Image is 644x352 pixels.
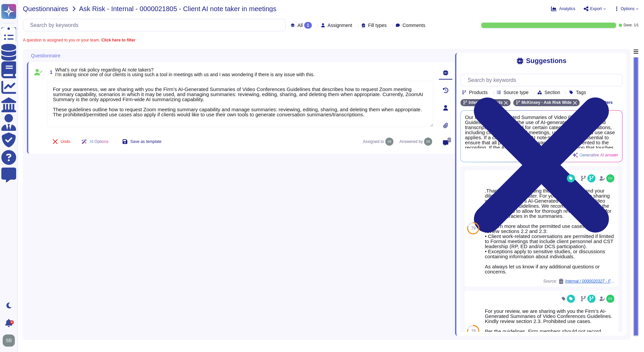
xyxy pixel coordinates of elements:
[471,226,476,230] span: 79
[565,279,616,283] span: Internal / 0000020327 - FW: Question on use of Client AI transcription tool
[424,138,432,146] img: user
[55,67,315,77] span: What’s our risk policy regarding AI note takers? I’m asking since one of our clients is using suc...
[3,334,15,347] img: user
[363,138,397,146] span: Assigned to
[606,174,614,182] img: user
[621,7,635,11] span: Options
[23,5,68,12] span: Questionnaires
[117,135,167,148] button: Save as template
[130,140,162,144] span: Save as template
[10,320,14,324] div: 9+
[551,6,575,11] button: Analytics
[100,38,135,42] b: Click here to filter
[606,295,614,303] img: user
[385,138,393,146] img: user
[471,329,476,333] span: 79
[399,140,423,144] span: Answered by
[1,333,20,348] button: user
[297,23,303,28] span: All
[543,278,616,284] span: Source:
[402,23,425,28] span: Comments
[47,81,433,127] textarea: For your awareness, we are sharing with you the Firm’s AI-Generated Summaries of Video Conference...
[79,5,277,12] span: Ask Risk - Internal - 0000021805 - Client AI note taker in meetings
[61,140,70,144] span: Undo
[448,138,451,142] span: 0
[47,135,76,148] button: Undo
[590,7,602,11] span: Export
[485,188,616,274] div: .Thank you for contacting the Ask Risk team and your diligence on this matter. For your review, w...
[31,53,60,58] span: Questionnaire
[623,24,633,27] span: Done:
[464,74,622,86] input: Search by keywords
[328,23,352,28] span: Assignment
[368,23,387,28] span: Fill types
[47,70,53,75] span: 1
[304,22,312,29] div: 1
[90,140,108,144] span: AI Options
[23,38,135,42] span: A question is assigned to you or your team.
[27,19,285,31] input: Search by keywords
[559,7,575,11] span: Analytics
[634,24,639,27] span: 1 / 1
